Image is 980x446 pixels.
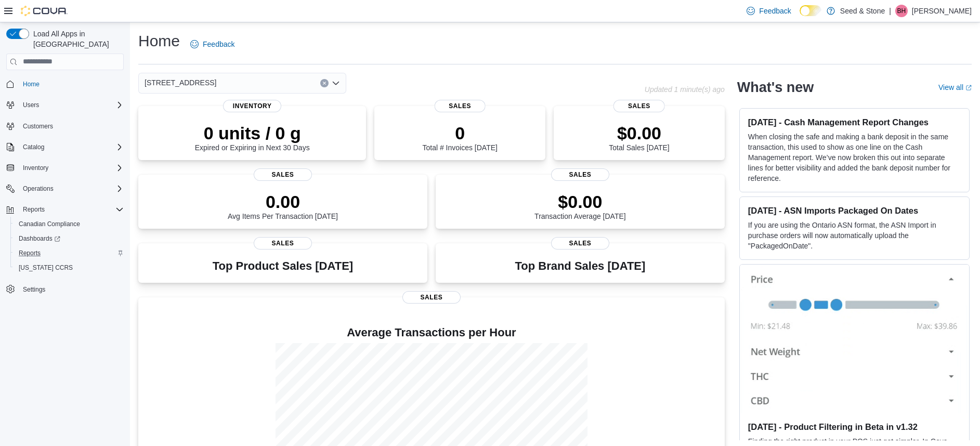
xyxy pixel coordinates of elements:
[2,98,128,112] button: Users
[613,100,665,112] span: Sales
[254,168,312,181] span: Sales
[748,117,961,127] h3: [DATE] - Cash Management Report Changes
[19,78,44,90] a: Home
[800,16,800,17] span: Dark Mode
[223,100,281,112] span: Inventory
[10,217,128,231] button: Canadian Compliance
[800,5,821,16] input: Dark Mode
[2,181,128,196] button: Operations
[186,34,239,55] a: Feedback
[23,80,40,88] span: Home
[23,122,53,130] span: Customers
[748,205,961,216] h3: [DATE] - ASN Imports Packaged On Dates
[147,326,716,339] h4: Average Transactions per Hour
[2,140,128,154] button: Catalog
[938,83,972,91] a: View allExternal link
[21,6,68,16] img: Cova
[23,101,39,109] span: Users
[434,100,486,112] span: Sales
[2,202,128,217] button: Reports
[19,220,80,228] span: Canadian Compliance
[551,237,609,250] span: Sales
[15,218,84,230] a: Canadian Compliance
[515,260,646,272] h3: Top Brand Sales [DATE]
[748,422,961,432] h3: [DATE] - Product Filtering in Beta in v1.32
[748,132,961,183] p: When closing the safe and making a bank deposit in the same transaction, this used to show as one...
[895,5,908,17] div: Bailey howes
[840,5,885,17] p: Seed & Stone
[889,5,891,17] p: |
[19,182,58,195] button: Operations
[15,218,124,230] span: Canadian Compliance
[19,162,124,174] span: Inventory
[2,281,128,296] button: Settings
[15,232,124,245] span: Dashboards
[534,191,626,212] p: $0.00
[19,203,49,216] button: Reports
[10,231,128,246] a: Dashboards
[748,220,961,251] p: If you are using the Ontario ASN format, the ASN Import in purchase orders will now automatically...
[19,249,41,257] span: Reports
[213,260,353,272] h3: Top Product Sales [DATE]
[23,205,45,214] span: Reports
[609,123,669,152] div: Total Sales [DATE]
[23,143,44,151] span: Catalog
[2,119,128,134] button: Customers
[15,261,77,274] a: [US_STATE] CCRS
[965,85,972,91] svg: External link
[145,76,216,89] span: [STREET_ADDRESS]
[29,29,124,49] span: Load All Apps in [GEOGRAPHIC_DATA]
[228,191,338,220] div: Avg Items Per Transaction [DATE]
[645,85,725,94] p: Updated 1 minute(s) ago
[19,203,124,216] span: Reports
[15,232,64,245] a: Dashboards
[19,120,124,133] span: Customers
[19,162,53,174] button: Inventory
[15,247,124,259] span: Reports
[15,247,45,259] a: Reports
[912,5,972,17] p: [PERSON_NAME]
[195,123,310,152] div: Expired or Expiring in Next 30 Days
[23,185,54,193] span: Operations
[23,285,45,294] span: Settings
[19,141,48,153] button: Catalog
[534,191,626,220] div: Transaction Average [DATE]
[897,5,906,17] span: Bh
[759,6,791,16] span: Feedback
[10,260,128,275] button: [US_STATE] CCRS
[551,168,609,181] span: Sales
[19,99,43,111] button: Users
[6,72,124,324] nav: Complex example
[254,237,312,250] span: Sales
[19,264,73,272] span: [US_STATE] CCRS
[19,182,124,195] span: Operations
[228,191,338,212] p: 0.00
[23,164,48,172] span: Inventory
[609,123,669,143] p: $0.00
[19,99,124,111] span: Users
[332,79,340,87] button: Open list of options
[195,123,310,143] p: 0 units / 0 g
[19,120,57,133] a: Customers
[10,246,128,260] button: Reports
[422,123,497,143] p: 0
[402,291,461,304] span: Sales
[742,1,795,21] a: Feedback
[19,234,60,243] span: Dashboards
[19,141,124,153] span: Catalog
[15,261,124,274] span: Washington CCRS
[2,161,128,175] button: Inventory
[138,31,180,51] h1: Home
[2,76,128,91] button: Home
[203,39,234,49] span: Feedback
[19,283,49,296] a: Settings
[422,123,497,152] div: Total # Invoices [DATE]
[737,79,814,96] h2: What's new
[19,282,124,295] span: Settings
[19,77,124,90] span: Home
[320,79,329,87] button: Clear input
